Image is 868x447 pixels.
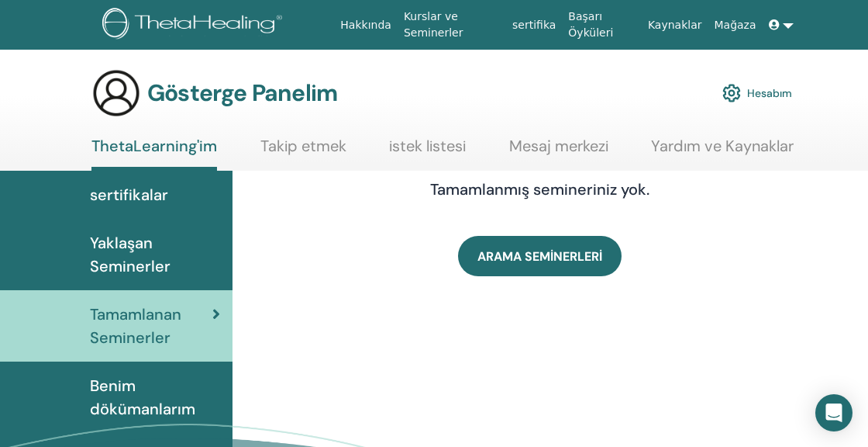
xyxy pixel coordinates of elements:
[708,11,762,40] a: Mağaza
[509,136,608,156] font: Mesaj merkezi
[648,19,702,31] font: Kaynaklar
[91,68,141,118] img: generic-user-icon.jpg
[714,19,756,31] font: Mağaza
[389,137,466,167] a: istek listesi
[147,78,337,108] font: Gösterge Panelim
[90,376,195,419] font: Benim dökümanlarım
[568,10,613,39] font: Başarı Öyküleri
[90,304,181,348] font: Tamamlanan Seminerler
[260,137,346,167] a: Takip etmek
[334,11,398,40] a: Hakkında
[90,185,168,205] font: sertifikalar
[90,233,170,276] font: Yaklaşan Seminerler
[477,248,602,265] font: ARAMA SEMİNERLERİ
[260,136,346,156] font: Takip etmek
[722,76,792,110] a: Hesabım
[512,19,556,31] font: sertifika
[506,11,562,40] a: sertifika
[91,136,217,156] font: ThetaLearning'im
[722,80,741,106] img: cog.svg
[458,236,622,276] a: ARAMA SEMİNERLERİ
[430,179,649,199] font: Tamamlanmış semineriniz yok.
[404,10,463,39] font: Kurslar ve Seminerler
[509,137,608,167] a: Mesaj merkezi
[815,394,852,431] div: Open Intercom Messenger
[91,137,217,171] a: ThetaLearning'im
[651,137,794,167] a: Yardım ve Kaynaklar
[651,136,794,156] font: Yardım ve Kaynaklar
[389,136,466,156] font: istek listesi
[102,8,288,43] img: logo.png
[747,87,792,101] font: Hesabım
[562,2,642,47] a: Başarı Öyküleri
[642,11,708,40] a: Kaynaklar
[398,2,506,47] a: Kurslar ve Seminerler
[340,19,391,31] font: Hakkında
